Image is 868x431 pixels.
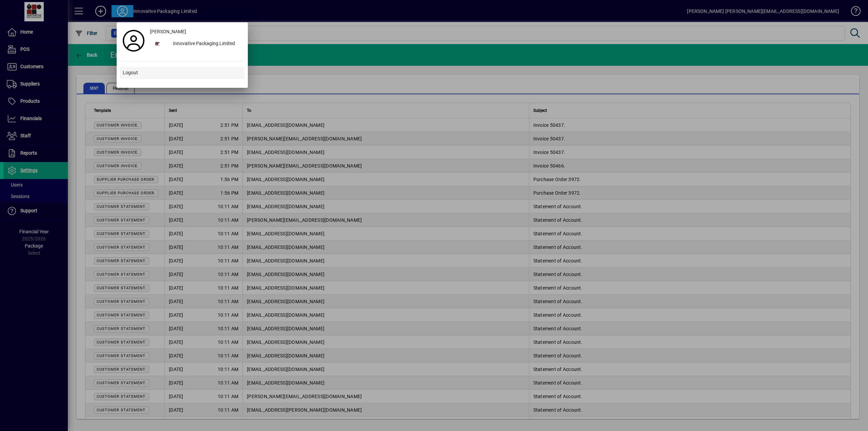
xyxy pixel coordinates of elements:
[167,38,244,50] div: Innovative Packaging Limited
[147,26,244,38] a: [PERSON_NAME]
[123,69,138,76] span: Logout
[150,28,186,35] span: [PERSON_NAME]
[147,38,244,50] button: Innovative Packaging Limited
[120,35,147,47] a: Profile
[120,67,244,79] button: Logout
